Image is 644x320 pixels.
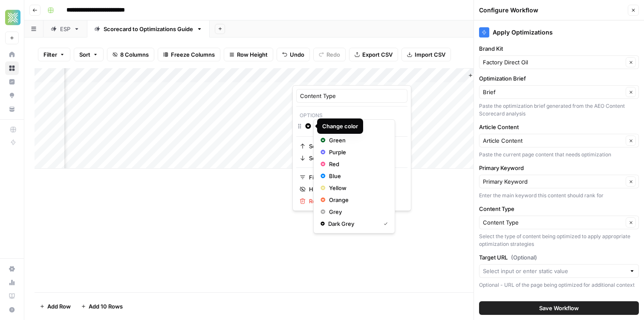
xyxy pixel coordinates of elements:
span: Blue [329,172,384,180]
span: Purple [329,148,384,156]
span: Orange [329,196,384,204]
span: Red [329,160,384,168]
span: Add Column [476,72,505,79]
span: Dark Grey [328,219,377,228]
span: Green [329,136,384,144]
span: Grey [329,208,384,216]
button: Add Column [465,70,509,81]
span: Yellow [329,184,384,192]
p: Select Color [317,123,391,134]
